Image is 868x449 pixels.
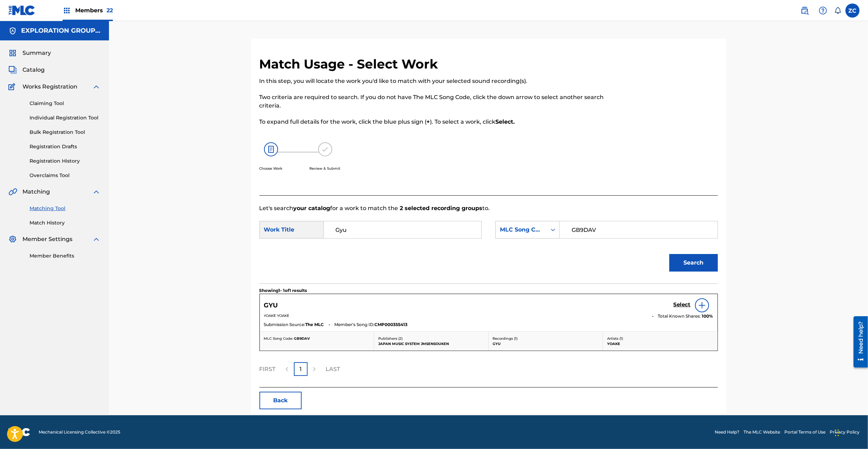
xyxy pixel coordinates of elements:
[496,118,515,125] strong: Select.
[833,415,868,449] iframe: Chat Widget
[8,66,17,74] img: Catalog
[8,27,17,35] img: Accounts
[30,205,101,212] a: Matching Tool
[30,252,101,260] a: Member Benefits
[834,7,841,14] div: Notifications
[30,219,101,227] a: Match History
[378,341,484,346] p: JAPAN MUSIC SYSTEM JMSENSOUKEN
[264,313,290,318] span: YOAKE YOAKE
[8,5,36,15] img: MLC Logo
[30,114,101,122] a: Individual Registration Tool
[264,142,278,156] img: 26af456c4569493f7445.svg
[39,429,120,435] span: Mechanical Licensing Collective © 2025
[398,205,483,212] strong: 2 selected recording groups
[835,422,839,443] div: Drag
[259,287,307,294] p: Showing 1 - 1 of 1 results
[264,321,306,328] span: Submission Source:
[300,365,302,373] p: 1
[830,429,860,435] a: Privacy Policy
[259,56,442,72] h2: Match Usage - Select Work
[8,235,17,243] img: Member Settings
[816,4,830,18] div: Help
[335,321,375,328] span: Member's Song ID:
[846,4,860,18] div: User Menu
[30,129,101,136] a: Bulk Registration Tool
[30,172,101,179] a: Overclaims Tool
[259,365,276,373] p: FIRST
[784,429,825,435] a: Portal Terms of Use
[848,314,868,370] iframe: Resource Center
[259,118,612,126] p: To expand full details for the work, click the blue plus sign ( ). To select a work, click
[21,27,101,35] h5: EXPLORATION GROUP LLC
[30,157,101,165] a: Registration History
[801,6,809,15] img: search
[8,83,18,91] img: Works Registration
[264,301,278,310] h5: GYU
[75,6,113,14] span: Members
[318,142,332,156] img: 173f8e8b57e69610e344.svg
[607,336,713,341] p: Artists ( 1 )
[375,321,408,328] span: CMP000355413
[493,341,599,346] p: GYU
[259,204,718,213] p: Let's search for a work to match the to.
[306,321,324,328] span: The MLC
[22,83,77,91] span: Works Registration
[500,226,542,234] div: MLC Song Code
[698,301,706,310] img: info
[30,143,101,150] a: Registration Drafts
[702,313,713,319] span: 100 %
[294,205,330,212] strong: your catalog
[22,66,45,74] span: Catalog
[92,83,101,91] img: expand
[264,336,293,341] span: MLC Song Code:
[378,336,484,341] p: Publishers ( 2 )
[427,118,430,125] strong: +
[798,4,812,18] a: Public Search
[8,49,51,57] a: SummarySummary
[92,188,101,196] img: expand
[294,336,310,341] span: GB9DAV
[259,392,302,409] button: Back
[744,429,780,435] a: The MLC Website
[30,100,101,107] a: Claiming Tool
[259,77,612,85] p: In this step, you will locate the work you'd like to match with your selected sound recording(s).
[63,6,71,15] img: Top Rightsholders
[22,235,72,243] span: Member Settings
[8,49,17,57] img: Summary
[8,188,17,196] img: Matching
[259,166,283,171] p: Choose Work
[259,93,612,110] p: Two criteria are required to search. If you do not have The MLC Song Code, click the down arrow t...
[22,49,51,57] span: Summary
[669,254,718,272] button: Search
[493,336,599,341] p: Recordings ( 1 )
[658,313,702,319] span: Total Known Shares:
[715,429,739,435] a: Need Help?
[92,235,101,243] img: expand
[22,188,50,196] span: Matching
[326,365,340,373] p: LAST
[259,213,718,284] form: Search Form
[8,66,45,74] a: CatalogCatalog
[107,7,113,14] span: 22
[607,341,713,346] p: YOAKE
[819,6,827,15] img: help
[674,301,691,308] h5: Select
[310,166,341,171] p: Review & Submit
[8,428,30,436] img: logo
